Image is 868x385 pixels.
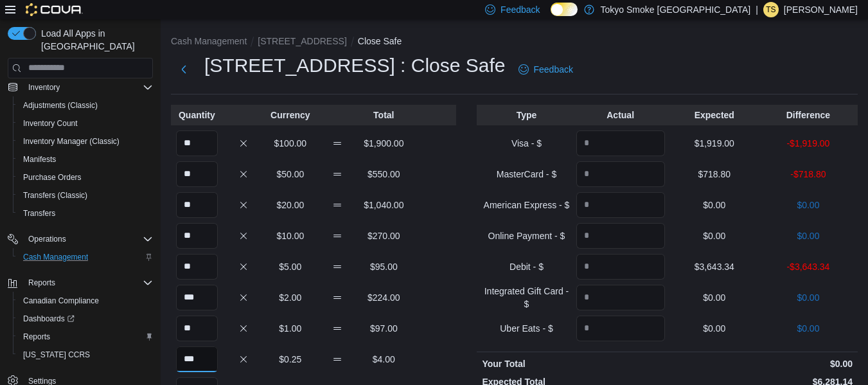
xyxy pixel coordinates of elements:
span: Inventory Manager (Classic) [23,136,120,147]
span: Feedback [500,3,540,16]
p: $718.80 [670,168,759,181]
button: Inventory [3,78,158,96]
a: Cash Management [18,249,93,265]
p: $10.00 [269,229,311,242]
p: American Express - $ [482,199,571,211]
span: Manifests [18,152,153,167]
input: Quantity [576,316,665,341]
p: $2.00 [269,291,311,304]
span: Purchase Orders [23,172,82,183]
a: Feedback [513,57,578,82]
button: Cash Management [171,36,247,46]
span: Canadian Compliance [18,293,153,309]
a: Purchase Orders [18,170,87,185]
button: Transfers (Classic) [13,186,158,204]
button: Manifests [13,150,158,168]
p: Quantity [176,109,218,121]
span: Operations [23,231,153,247]
button: [US_STATE] CCRS [13,346,158,364]
p: $1.00 [269,322,311,335]
span: Purchase Orders [18,170,153,185]
p: Tokyo Smoke [GEOGRAPHIC_DATA] [601,2,751,17]
button: Operations [3,230,158,248]
p: $50.00 [269,168,311,181]
span: Canadian Compliance [23,296,99,306]
span: Transfers (Classic) [23,190,87,201]
p: $3,643.34 [670,260,759,273]
input: Quantity [176,316,218,341]
input: Quantity [576,192,665,218]
button: Transfers [13,204,158,222]
p: $0.00 [764,291,853,304]
p: Debit - $ [482,260,571,273]
span: Reports [18,329,153,345]
span: Load All Apps in [GEOGRAPHIC_DATA] [36,27,153,53]
span: Adjustments (Classic) [23,100,98,111]
p: $20.00 [269,199,311,211]
input: Quantity [176,254,218,280]
p: $0.00 [670,291,759,304]
button: Inventory Manager (Classic) [13,132,158,150]
span: Cash Management [18,249,153,265]
p: Uber Eats - $ [482,322,571,335]
p: Expected [670,109,759,121]
button: Inventory [23,80,65,95]
button: Purchase Orders [13,168,158,186]
p: $270.00 [363,229,405,242]
span: Transfers [18,206,153,221]
p: $5.00 [269,260,311,273]
button: Reports [3,274,158,292]
p: $0.00 [670,322,759,335]
span: Inventory Count [23,118,78,129]
p: $0.00 [764,322,853,335]
p: $0.00 [764,199,853,211]
input: Quantity [576,285,665,310]
input: Quantity [576,161,665,187]
a: Transfers (Classic) [18,188,93,203]
p: $1,919.00 [670,137,759,150]
input: Dark Mode [551,3,578,16]
input: Quantity [176,192,218,218]
input: Quantity [176,346,218,372]
p: [PERSON_NAME] [784,2,858,17]
p: Difference [764,109,853,121]
span: Transfers (Classic) [18,188,153,203]
p: -$1,919.00 [764,137,853,150]
input: Quantity [176,223,218,249]
p: | [756,2,758,17]
a: Inventory Count [18,116,83,131]
p: $1,040.00 [363,199,405,211]
button: Canadian Compliance [13,292,158,310]
p: Online Payment - $ [482,229,571,242]
p: $0.25 [269,353,311,366]
p: Currency [269,109,311,121]
p: $1,900.00 [363,137,405,150]
span: Manifests [23,154,56,165]
a: Transfers [18,206,60,221]
button: Reports [13,328,158,346]
input: Quantity [176,285,218,310]
span: Adjustments (Classic) [18,98,153,113]
p: Integrated Gift Card - $ [482,285,571,310]
span: Feedback [534,63,573,76]
p: Visa - $ [482,137,571,150]
span: [US_STATE] CCRS [23,350,90,360]
p: -$718.80 [764,168,853,181]
span: Inventory Manager (Classic) [18,134,153,149]
p: MasterCard - $ [482,168,571,181]
button: Close Safe [358,36,402,46]
p: $0.00 [670,199,759,211]
button: Next [171,57,197,82]
span: Inventory [28,82,60,93]
p: $224.00 [363,291,405,304]
p: Total [363,109,405,121]
span: Washington CCRS [18,347,153,363]
a: Dashboards [13,310,158,328]
a: Inventory Manager (Classic) [18,134,125,149]
input: Quantity [176,161,218,187]
a: Reports [18,329,55,345]
button: Operations [23,231,71,247]
p: $550.00 [363,168,405,181]
a: Canadian Compliance [18,293,104,309]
